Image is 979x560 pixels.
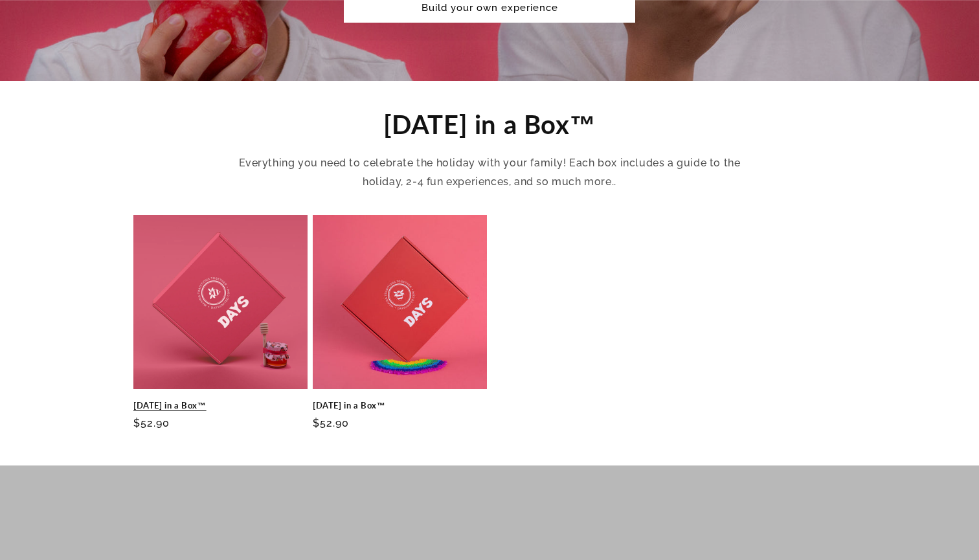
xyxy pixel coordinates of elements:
[313,400,487,411] a: [DATE] in a Box™
[133,215,846,442] ul: Slider
[237,154,742,192] p: Everything you need to celebrate the holiday with your family! Each box includes a guide to the h...
[133,400,308,411] a: [DATE] in a Box™
[383,109,596,140] span: [DATE] in a Box™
